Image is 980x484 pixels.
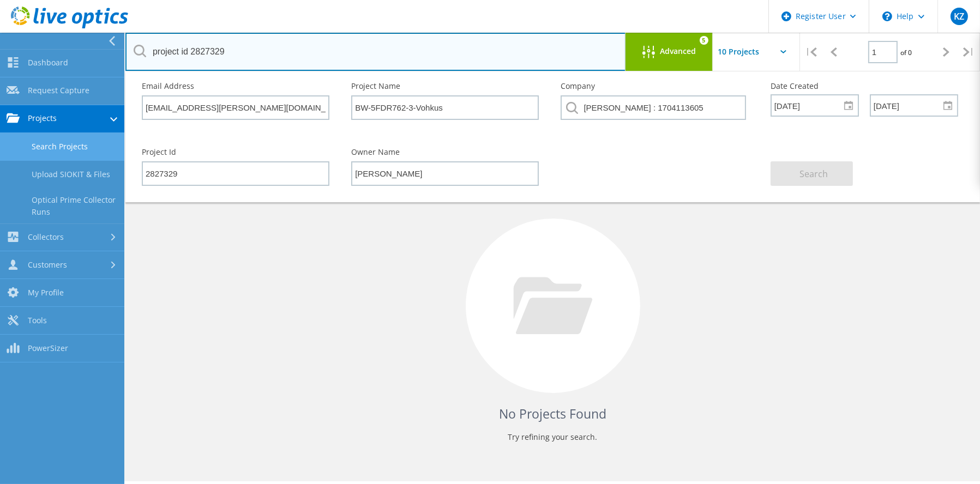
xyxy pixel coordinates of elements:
[147,428,958,446] p: Try refining your search.
[772,95,850,116] input: Start
[800,33,822,71] div: |
[125,33,626,71] input: Search projects by name, owner, ID, company, etc
[142,82,329,90] label: Email Address
[147,405,958,423] h4: No Projects Found
[351,82,539,90] label: Project Name
[958,33,980,71] div: |
[771,82,958,90] label: Date Created
[142,148,329,156] label: Project Id
[871,95,949,116] input: End
[660,47,696,55] span: Advanced
[954,12,964,21] span: KZ
[771,161,853,186] button: Search
[882,11,892,21] svg: \n
[900,48,912,57] span: of 0
[799,168,828,180] span: Search
[11,23,128,31] a: Live Optics Dashboard
[561,82,748,90] label: Company
[351,148,539,156] label: Owner Name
